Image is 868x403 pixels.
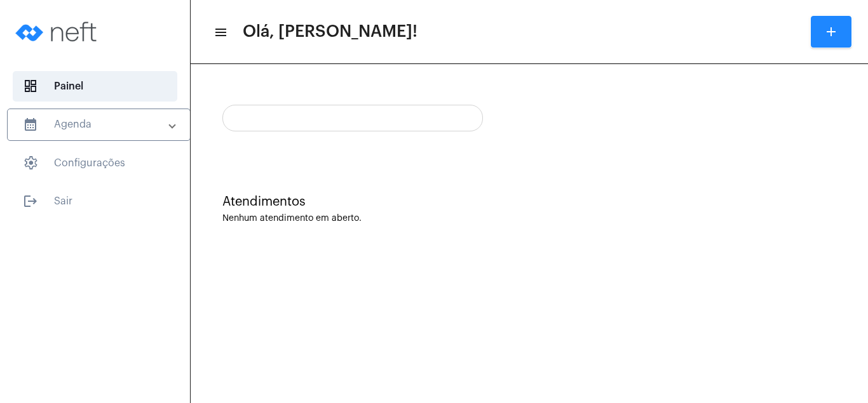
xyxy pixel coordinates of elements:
[222,214,836,223] div: Nenhum atendimento em aberto.
[222,195,836,209] div: Atendimentos
[23,155,38,171] span: sidenav icon
[243,22,417,42] span: Olá, [PERSON_NAME]!
[8,109,190,140] mat-expansion-panel-header: sidenav iconAgenda
[10,6,105,57] img: logo-neft-novo-2.png
[13,186,177,216] span: Sair
[214,25,226,40] mat-icon: sidenav icon
[23,117,170,132] mat-panel-title: Agenda
[13,71,177,102] span: Painel
[23,79,38,94] span: sidenav icon
[23,194,38,209] mat-icon: sidenav icon
[13,148,177,178] span: Configurações
[824,24,839,39] mat-icon: add
[23,117,38,132] mat-icon: sidenav icon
